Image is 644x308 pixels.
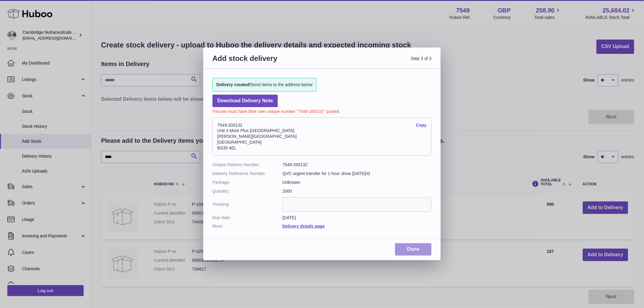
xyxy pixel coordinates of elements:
h3: Add stock delivery [212,54,322,70]
strong: Delivery created! [216,82,251,87]
a: Download Delivery Note [212,95,278,107]
dt: Quantity: [212,188,282,194]
dd: 2000 [282,188,432,194]
dd: [DATE] [282,215,432,221]
a: Done [395,243,432,256]
span: Send items to the address below [216,82,313,88]
p: Parcels must have their own unique number "7549-200132" quoted. [212,107,432,114]
dt: Tracking: [212,197,282,212]
address: 7549-200132 Unit 3 More Plus [GEOGRAPHIC_DATA] [PERSON_NAME][GEOGRAPHIC_DATA] [GEOGRAPHIC_DATA] B... [212,117,432,156]
dt: More: [212,223,282,229]
dd: QVC urgent transfer for 1 hour show [DATE]#2 [282,171,432,177]
dt: Unique Delivery Number: [212,162,282,168]
span: Step 3 of 3 [322,54,432,70]
dd: 7549-200132 [282,162,432,168]
dt: Delivery Reference Number: [212,171,282,177]
a: Copy [416,122,427,128]
dt: Package: [212,180,282,185]
a: Delivery details page [282,224,325,229]
dt: Due date: [212,215,282,221]
dd: Unknown [282,180,432,185]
